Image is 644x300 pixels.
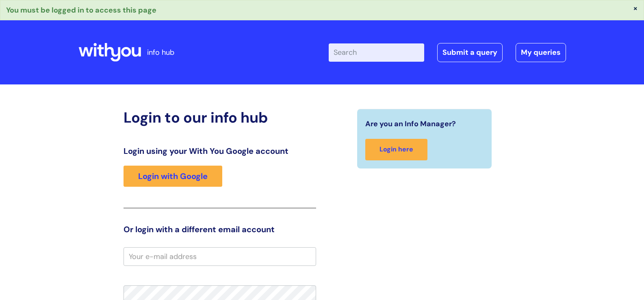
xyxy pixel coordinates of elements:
span: Are you an Info Manager? [365,117,456,130]
h3: Or login with a different email account [124,224,316,234]
h2: Login to our info hub [124,109,316,126]
a: My queries [516,43,566,62]
p: info hub [147,46,174,59]
a: Login with Google [124,166,222,187]
h3: Login using your With You Google account [124,146,316,156]
a: Submit a query [437,43,503,62]
input: Your e-mail address [124,247,316,266]
button: × [633,4,638,12]
input: Search [329,43,424,61]
a: Login here [365,139,427,160]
